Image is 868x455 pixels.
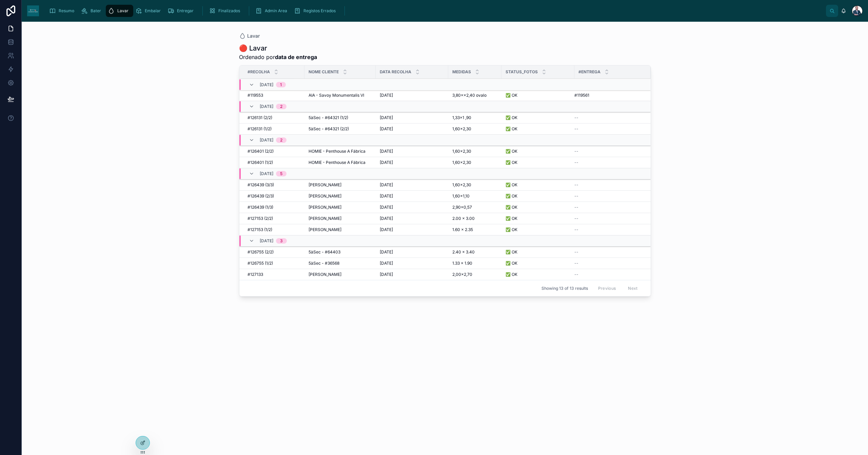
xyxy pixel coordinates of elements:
[380,205,444,210] a: [DATE]
[452,216,497,221] a: 2.00 x 3.00
[380,149,444,154] a: [DATE]
[574,182,643,188] a: --
[452,126,471,132] span: 1,60×2,30
[506,160,517,165] span: ✅ OK
[247,33,260,39] span: Lavar
[380,182,444,188] a: [DATE]
[292,5,340,17] a: Registos Errados
[452,249,497,255] a: 2.40 x 3.40
[452,93,497,98] a: 3,80××2,40 ovalo
[260,137,273,143] span: [DATE]
[309,272,372,277] a: [PERSON_NAME]
[574,149,578,154] span: --
[574,216,578,221] span: --
[309,160,372,165] a: HOMIE - Penthouse A Fábrica
[309,126,349,132] span: 5àSec - #64321 (2/2)
[506,115,570,120] a: ✅ OK
[248,227,300,232] a: #127153 (1/2)
[380,249,444,255] a: [DATE]
[309,216,372,221] a: [PERSON_NAME]
[574,261,643,266] a: --
[380,193,393,199] span: [DATE]
[574,272,643,277] a: --
[248,216,273,221] span: #127153 (2/2)
[452,115,497,120] a: 1,33×1 ,90
[452,160,471,165] span: 1,60×2,30
[248,205,273,210] span: #126439 (1/3)
[380,205,393,210] span: [DATE]
[47,5,79,17] a: Resumo
[452,182,497,188] a: 1,60×2,30
[309,115,372,120] a: 5àSec - #64321 (1/2)
[309,69,339,75] span: Nome Cliente
[248,205,300,210] a: #126439 (1/3)
[506,216,570,221] a: ✅ OK
[574,149,643,154] a: --
[248,272,300,277] a: #127133
[452,149,471,154] span: 1,60×2,30
[380,227,393,232] span: [DATE]
[506,272,517,277] span: ✅ OK
[506,160,570,165] a: ✅ OK
[117,8,129,14] span: Lavar
[452,261,472,266] span: 1.33 x 1.90
[506,249,517,255] span: ✅ OK
[380,272,444,277] a: [DATE]
[506,272,570,277] a: ✅ OK
[380,126,444,132] a: [DATE]
[574,227,643,232] a: --
[574,182,578,188] span: --
[309,115,348,120] span: 5àSec - #64321 (1/2)
[380,126,393,132] span: [DATE]
[452,261,497,266] a: 1.33 x 1.90
[452,205,472,210] span: 2,90×0,57
[309,227,341,232] span: [PERSON_NAME]
[265,8,287,14] span: Admin Area
[574,261,578,266] span: --
[380,115,393,120] span: [DATE]
[309,227,372,232] a: [PERSON_NAME]
[380,227,444,232] a: [DATE]
[309,193,372,199] a: [PERSON_NAME]
[380,115,444,120] a: [DATE]
[309,272,341,277] span: [PERSON_NAME]
[309,149,366,154] span: HOMIE - Penthouse A Fábrica
[574,93,589,98] span: #119561
[280,171,282,176] div: 5
[248,249,274,255] span: #126755 (2/2)
[248,69,270,75] span: #Recolha
[574,93,643,98] a: #119561
[506,261,570,266] a: ✅ OK
[248,272,263,277] span: #127133
[275,54,317,60] strong: data de entrega
[309,93,372,98] a: AIA - Savoy Monumentalis VI
[239,53,317,61] span: Ordenado por
[248,93,263,98] span: #119553
[239,43,317,53] h1: 🔴 Lavar
[452,227,497,232] a: 1.60 x 2.35
[248,160,273,165] span: #126401 (1/2)
[303,8,336,14] span: Registos Errados
[574,249,643,255] a: --
[541,286,588,291] span: Showing 13 of 13 results
[260,171,273,176] span: [DATE]
[309,205,341,210] span: [PERSON_NAME]
[452,182,471,188] span: 1,60×2,30
[452,160,497,165] a: 1,60×2,30
[506,69,538,75] span: Status_Fotos
[207,5,245,17] a: Finalizados
[574,126,643,132] a: --
[380,182,393,188] span: [DATE]
[506,216,517,221] span: ✅ OK
[574,126,578,132] span: --
[79,5,106,17] a: Bater
[248,193,274,199] span: #126439 (2/3)
[506,93,517,98] span: ✅ OK
[574,216,643,221] a: --
[452,193,470,199] span: 1,60×1,10
[506,126,517,132] span: ✅ OK
[574,205,643,210] a: --
[309,261,372,266] a: 5àSec - #36568
[248,160,300,165] a: #126401 (1/2)
[452,193,497,199] a: 1,60×1,10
